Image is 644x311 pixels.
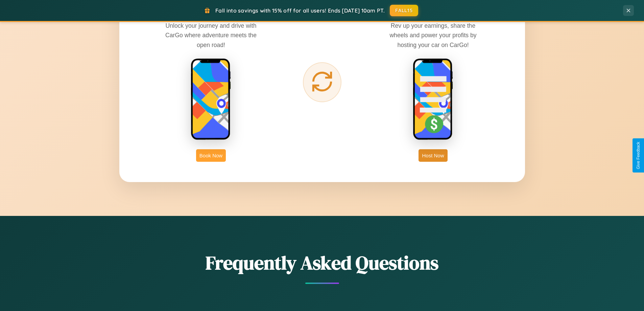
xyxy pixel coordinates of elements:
h2: Frequently Asked Questions [119,250,525,276]
img: rent phone [191,58,231,141]
div: Give Feedback [636,142,641,169]
button: FALL15 [390,5,418,16]
p: Unlock your journey and drive with CarGo where adventure meets the open road! [160,21,262,49]
span: Fall into savings with 15% off for all users! Ends [DATE] 10am PT. [215,7,385,14]
img: host phone [413,58,453,141]
p: Rev up your earnings, share the wheels and power your profits by hosting your car on CarGo! [382,21,484,49]
button: Host Now [419,149,447,162]
button: Book Now [196,149,226,162]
